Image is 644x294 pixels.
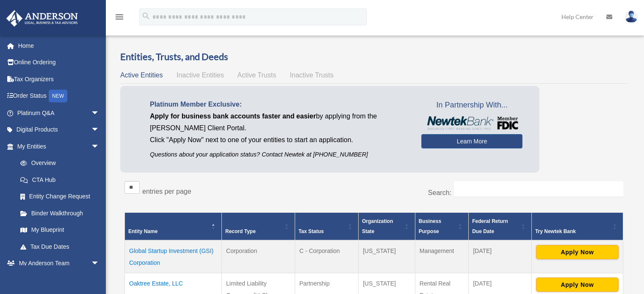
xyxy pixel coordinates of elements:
[12,188,108,205] a: Entity Change Request
[6,255,112,272] a: My Anderson Teamarrow_drop_down
[415,240,468,273] td: Management
[142,188,191,195] label: entries per page
[426,116,518,130] img: NewtekBankLogoSM.png
[141,11,151,21] i: search
[91,121,108,139] span: arrow_drop_down
[177,71,224,79] span: Inactive Entities
[150,99,409,110] p: Platinum Member Exclusive:
[295,240,358,273] td: C - Corporation
[6,121,112,138] a: Digital Productsarrow_drop_down
[49,90,67,102] div: NEW
[12,238,108,255] a: Tax Due Dates
[150,149,409,160] p: Questions about your application status? Contact Newtek at [PHONE_NUMBER]
[358,212,415,240] th: Organization State: Activate to sort
[6,138,108,155] a: My Entitiesarrow_drop_down
[299,228,324,234] span: Tax Status
[125,212,222,240] th: Entity Name: Activate to invert sorting
[12,205,108,222] a: Binder Walkthrough
[421,134,522,148] a: Learn More
[120,50,627,63] h3: Entities, Trusts, and Deeds
[6,104,112,121] a: Platinum Q&Aarrow_drop_down
[6,71,112,88] a: Tax Organizers
[362,218,393,234] span: Organization State
[128,228,158,234] span: Entity Name
[150,113,316,120] span: Apply for business bank accounts faster and easier
[419,218,441,234] span: Business Purpose
[535,226,610,236] div: Try Newtek Bank
[421,99,522,112] span: In Partnership With...
[120,71,163,79] span: Active Entities
[625,11,638,23] img: User Pic
[125,240,222,273] td: Global Startup Investment (GSI) Corporation
[238,71,276,79] span: Active Trusts
[6,54,112,71] a: Online Ordering
[6,88,112,105] a: Order StatusNEW
[150,134,409,146] p: Click "Apply Now" next to one of your entities to start an application.
[295,212,358,240] th: Tax Status: Activate to sort
[222,212,295,240] th: Record Type: Activate to sort
[114,12,124,22] i: menu
[358,240,415,273] td: [US_STATE]
[531,212,623,240] th: Try Newtek Bank : Activate to sort
[225,228,256,234] span: Record Type
[6,37,112,54] a: Home
[472,218,508,234] span: Federal Return Due Date
[150,110,409,134] p: by applying from the [PERSON_NAME] Client Portal.
[4,10,80,27] img: Anderson Advisors Platinum Portal
[290,71,334,79] span: Inactive Trusts
[469,240,532,273] td: [DATE]
[469,212,532,240] th: Federal Return Due Date: Activate to sort
[222,240,295,273] td: Corporation
[536,245,619,259] button: Apply Now
[91,255,108,272] span: arrow_drop_down
[91,138,108,155] span: arrow_drop_down
[12,171,108,188] a: CTA Hub
[12,155,104,172] a: Overview
[428,189,451,196] label: Search:
[91,104,108,122] span: arrow_drop_down
[114,15,124,22] a: menu
[415,212,468,240] th: Business Purpose: Activate to sort
[536,278,619,292] button: Apply Now
[12,222,108,239] a: My Blueprint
